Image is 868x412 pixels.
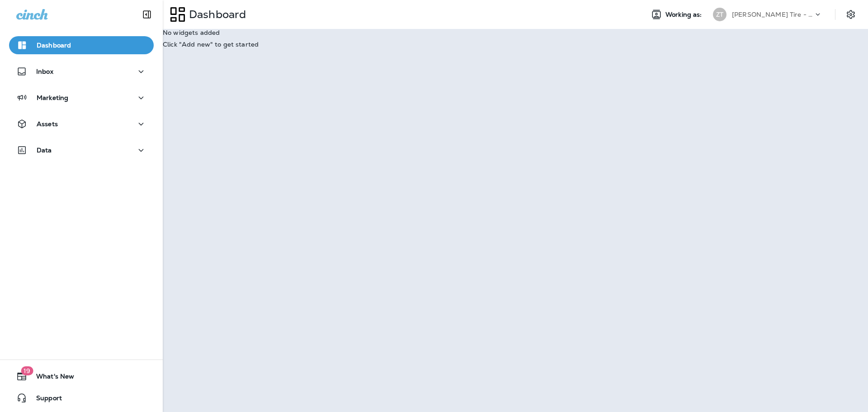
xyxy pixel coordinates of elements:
button: Inbox [9,62,154,81]
p: Inbox [36,68,53,75]
button: Dashboard [9,36,154,54]
button: Assets [9,115,154,133]
span: Working as: [665,11,704,19]
p: Dashboard [37,42,71,49]
div: ZT [713,8,726,21]
p: [PERSON_NAME] Tire - [PERSON_NAME] [732,11,813,18]
span: Support [27,394,62,405]
span: 19 [21,366,33,375]
button: Support [9,389,154,407]
p: Click "Add new" to get started [163,41,868,48]
p: Dashboard [185,8,246,21]
span: What's New [27,373,74,384]
button: Data [9,141,154,159]
button: Settings [843,6,859,23]
button: Collapse Sidebar [134,5,160,24]
p: Data [37,147,52,154]
p: No widgets added [163,29,868,36]
button: 19What's New [9,367,154,385]
button: Marketing [9,89,154,107]
p: Marketing [37,94,68,101]
p: Assets [37,120,58,128]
